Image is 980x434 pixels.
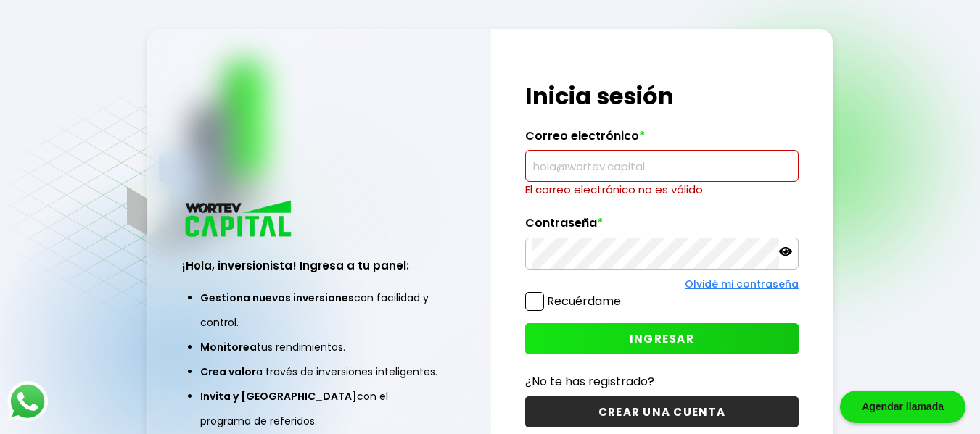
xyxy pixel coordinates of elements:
span: Gestiona nuevas inversiones [200,291,354,305]
li: tus rendimientos. [200,335,438,359]
button: CREAR UNA CUENTA [525,396,799,427]
img: logo_wortev_capital [182,199,297,241]
p: ¿No te has registrado? [525,372,799,391]
li: con facilidad y control. [200,285,438,335]
span: Monitorea [200,340,257,354]
a: Olvidé mi contraseña [685,277,799,291]
span: Crea valor [200,364,256,379]
button: INGRESAR [525,323,799,354]
label: Correo electrónico [525,129,799,151]
span: Invita y [GEOGRAPHIC_DATA] [200,389,357,404]
label: Recuérdame [547,293,621,309]
p: El correo electrónico no es válido [525,182,799,198]
li: a través de inversiones inteligentes. [200,359,438,384]
a: ¿No te has registrado?CREAR UNA CUENTA [525,372,799,427]
div: Agendar llamada [840,391,965,423]
img: logos_whatsapp-icon.242b2217.svg [7,381,48,422]
span: INGRESAR [630,331,694,346]
h1: Inicia sesión [525,79,799,114]
li: con el programa de referidos. [200,384,438,433]
h3: ¡Hola, inversionista! Ingresa a tu panel: [182,257,456,274]
label: Contraseña [525,216,799,238]
input: hola@wortev.capital [532,151,792,181]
